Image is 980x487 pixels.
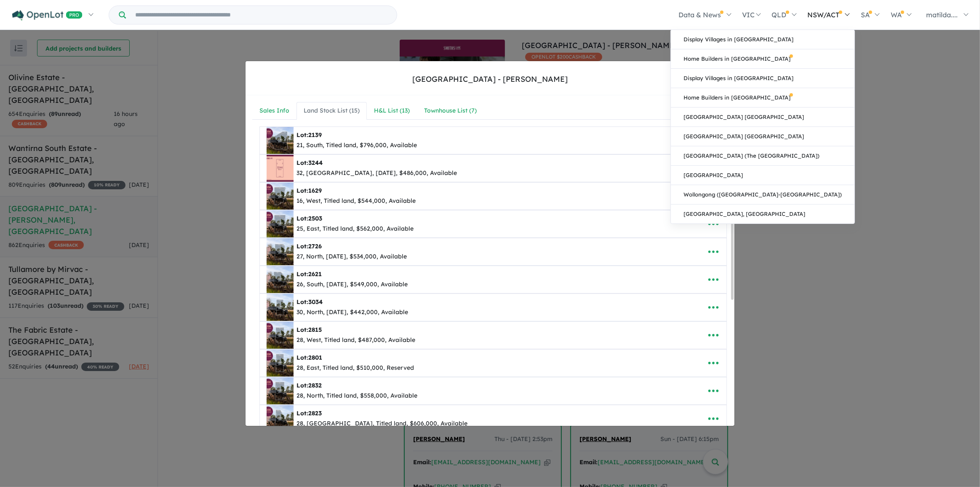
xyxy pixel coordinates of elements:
[297,224,414,234] div: 25, East, Titled land, $562,000, Available
[297,326,322,334] b: Lot:
[309,242,322,250] span: 2726
[267,266,294,293] img: Smiths%20Lane%20Estate%20-%20Clyde%20North%20-%20Lot%202621___1750394483.png
[267,210,294,237] img: Smiths%20Lane%20Estate%20-%20Clyde%20North%20-%20Lot%202503___1756192132.png
[12,10,83,21] img: Openlot PRO Logo White
[309,409,322,417] span: 2823
[297,252,407,262] div: 27, North, [DATE], $534,000, Available
[267,322,294,349] img: Smiths%20Lane%20Estate%20-%20Clyde%20North%20-%20Lot%202815___1756192167.png
[267,294,294,321] img: Smiths%20Lane%20Estate%20-%20Clyde%20North%20-%20Lot%203034___1749176951.jpg
[297,159,323,167] b: Lot:
[309,159,323,167] span: 3244
[309,382,322,389] span: 2832
[297,270,322,278] b: Lot:
[297,354,323,361] b: Lot:
[424,106,477,116] div: Townhouse List ( 7 )
[297,307,409,317] div: 30, North, [DATE], $442,000, Available
[309,131,322,139] span: 2139
[297,242,322,250] b: Lot:
[671,30,854,49] a: Display Villages in [GEOGRAPHIC_DATA]
[267,238,294,265] img: Smiths%20Lane%20Estate%20-%20Clyde%20North%20-%20Lot%202726___1750394434.png
[297,280,408,290] div: 26, South, [DATE], $549,000, Available
[297,382,322,389] b: Lot:
[374,106,410,116] div: H&L List ( 13 )
[267,183,294,210] img: Smiths%20Lane%20Estate%20-%20Clyde%20North%20-%20Lot%201629___1756192087.png
[309,354,323,361] span: 2801
[671,204,854,223] a: [GEOGRAPHIC_DATA], [GEOGRAPHIC_DATA]
[297,140,417,151] div: 21, South, Titled land, $796,000, Available
[309,298,323,306] span: 3034
[297,168,457,178] div: 32, [GEOGRAPHIC_DATA], [DATE], $486,000, Available
[297,196,416,206] div: 16, West, Titled land, $544,000, Available
[671,88,854,108] a: Home Builders in [GEOGRAPHIC_DATA]
[412,74,568,85] div: [GEOGRAPHIC_DATA] - [PERSON_NAME]
[297,187,322,194] b: Lot:
[297,363,414,373] div: 28, East, Titled land, $510,000, Reserved
[259,106,289,116] div: Sales Info
[128,6,395,24] input: Try estate name, suburb, builder or developer
[671,146,854,166] a: [GEOGRAPHIC_DATA] (The [GEOGRAPHIC_DATA])
[309,270,322,278] span: 2621
[267,377,294,404] img: Smiths%20Lane%20Estate%20-%20Clyde%20North%20-%20Lot%202832___1756192266.png
[267,405,294,432] img: Smiths%20Lane%20Estate%20-%20Clyde%20North%20-%20Lot%202823___1756192302.png
[309,215,323,222] span: 2503
[926,11,958,19] span: matilda....
[297,335,416,345] div: 28, West, Titled land, $487,000, Available
[671,49,854,69] a: Home Builders in [GEOGRAPHIC_DATA]
[304,106,360,116] div: Land Stock List ( 15 )
[297,131,322,139] b: Lot:
[297,391,418,401] div: 28, North, Titled land, $558,000, Available
[309,326,322,334] span: 2815
[671,166,854,185] a: [GEOGRAPHIC_DATA]
[267,127,294,154] img: Smiths%20Lane%20Estate%20-%20Clyde%20North%20-%20Lot%202139___1756192055.png
[671,108,854,127] a: [GEOGRAPHIC_DATA] [GEOGRAPHIC_DATA]
[297,298,323,306] b: Lot:
[267,155,294,182] img: Smiths%20Lane%20Estate%20-%20Clyde%20North%20-%20Lot%203244___1751847484.jpg
[297,419,468,429] div: 28, [GEOGRAPHIC_DATA], Titled land, $606,000, Available
[309,187,322,194] span: 1629
[671,185,854,204] a: Wollongong ([GEOGRAPHIC_DATA]-[GEOGRAPHIC_DATA])
[671,127,854,146] a: [GEOGRAPHIC_DATA] [GEOGRAPHIC_DATA]
[297,215,323,222] b: Lot:
[297,409,322,417] b: Lot:
[267,350,294,377] img: Smiths%20Lane%20Estate%20-%20Clyde%20North%20-%20Lot%202801___1756192232.png
[671,69,854,88] a: Display Villages in [GEOGRAPHIC_DATA]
